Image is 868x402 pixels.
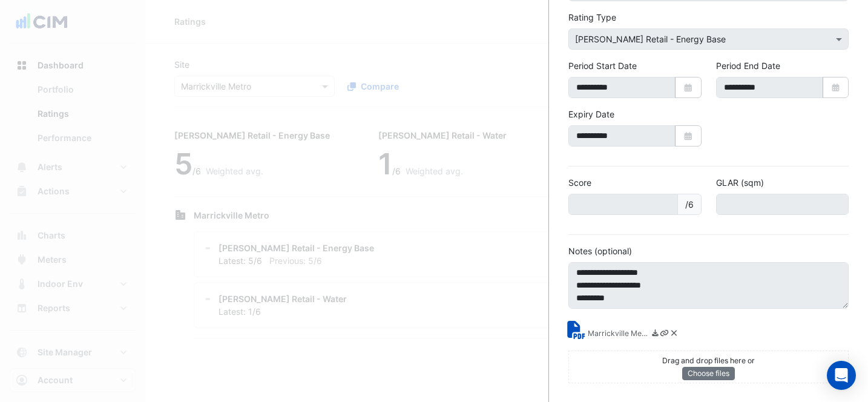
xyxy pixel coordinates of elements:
[568,108,614,120] label: Expiry Date
[662,356,755,365] small: Drag and drop files here or
[568,245,632,257] label: Notes (optional)
[827,361,856,390] div: Open Intercom Messenger
[660,328,669,341] a: Copy link to clipboard
[651,328,660,341] a: Download
[588,328,648,341] small: Marrickville Metro SC34040 - NABERS Energy Rating Report.pdf
[568,176,591,189] label: Score
[682,367,735,380] button: Choose files
[677,194,702,215] span: /6
[716,176,764,189] label: GLAR (sqm)
[568,59,637,72] label: Period Start Date
[568,11,616,24] label: Rating Type
[716,59,780,72] label: Period End Date
[669,328,679,341] a: Delete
